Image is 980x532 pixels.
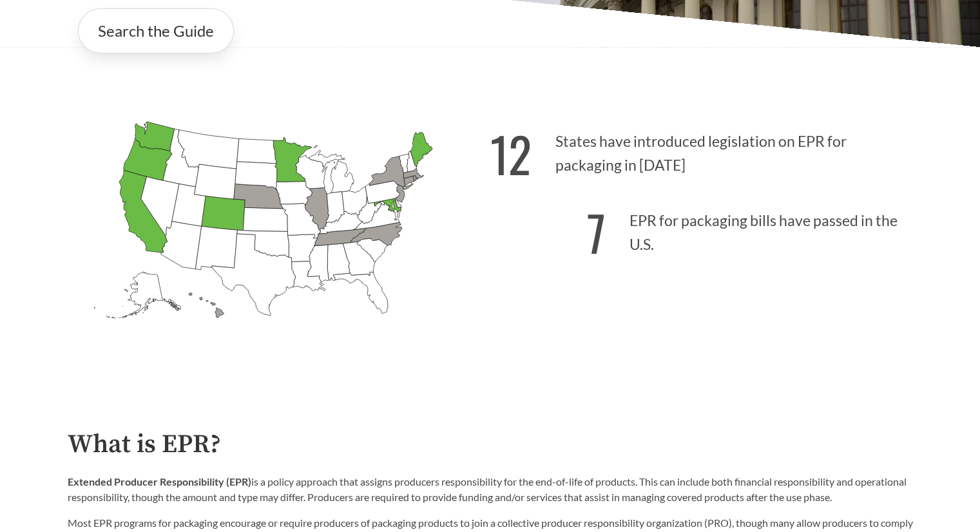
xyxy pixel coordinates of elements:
p: is a policy approach that assigns producers responsibility for the end-of-life of products. This ... [68,474,913,505]
strong: 7 [587,196,606,268]
strong: Extended Producer Responsibility (EPR) [68,475,251,488]
p: EPR for packaging bills have passed in the U.S. [490,189,913,269]
strong: 12 [490,118,532,189]
p: States have introduced legislation on EPR for packaging in [DATE] [490,110,913,189]
h2: What is EPR? [68,430,913,459]
a: Search the Guide [78,8,234,53]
